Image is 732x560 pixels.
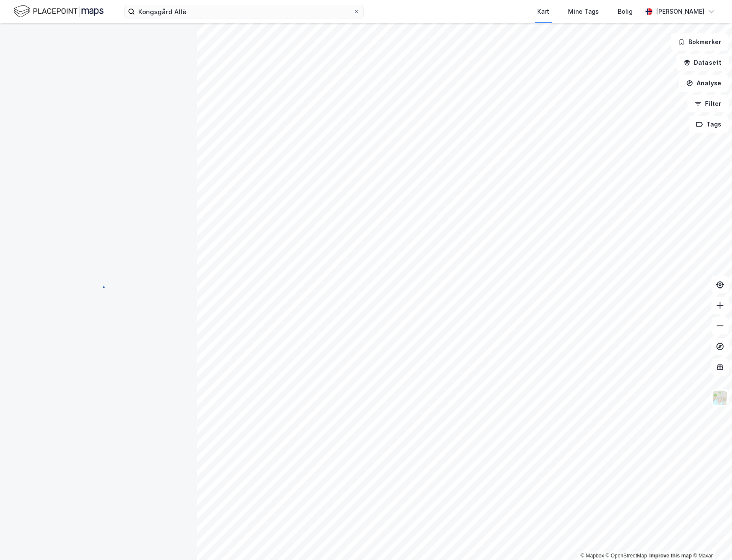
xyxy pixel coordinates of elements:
button: Tags [689,116,729,133]
button: Datasett [676,54,729,71]
button: Filter [687,95,729,112]
div: Mine Tags [568,6,599,17]
div: Bolig [618,6,633,17]
div: [PERSON_NAME] [656,6,705,17]
div: Kart [537,6,549,17]
button: Bokmerker [671,33,729,51]
iframe: Chat Widget [689,519,732,560]
a: Mapbox [580,553,604,559]
img: spinner.a6d8c91a73a9ac5275cf975e30b51cfb.svg [92,280,105,293]
img: Z [712,390,728,406]
a: OpenStreetMap [606,553,647,559]
input: Søk på adresse, matrikkel, gårdeiere, leietakere eller personer [135,5,353,18]
a: Improve this map [649,553,692,559]
button: Analyse [679,75,729,92]
img: logo.f888ab2527a4732fd821a326f86c7f29.svg [14,4,104,19]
